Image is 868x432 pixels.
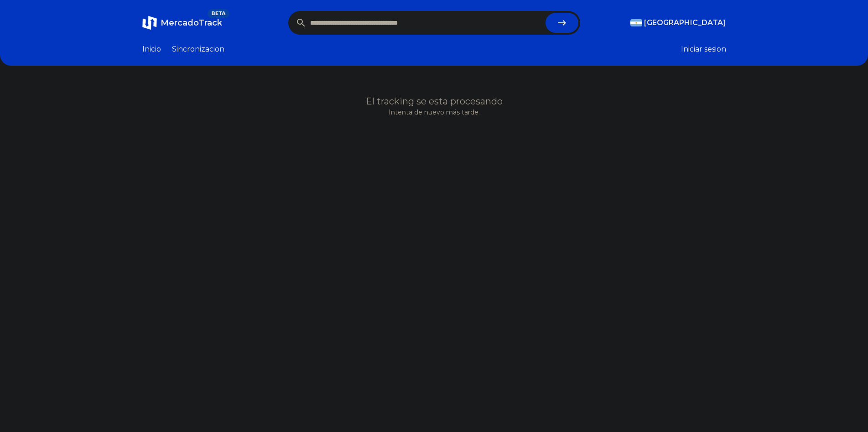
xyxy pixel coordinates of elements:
span: MercadoTrack [161,18,222,28]
p: Intenta de nuevo más tarde. [142,108,726,117]
span: [GEOGRAPHIC_DATA] [644,17,726,28]
span: BETA [208,9,229,18]
img: Argentina [630,19,642,26]
a: Sincronizacion [172,44,224,55]
button: Iniciar sesion [681,44,726,55]
img: MercadoTrack [142,16,157,30]
a: Inicio [142,44,161,55]
h1: El tracking se esta procesando [142,95,726,108]
a: MercadoTrackBETA [142,16,222,30]
button: [GEOGRAPHIC_DATA] [630,17,726,28]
